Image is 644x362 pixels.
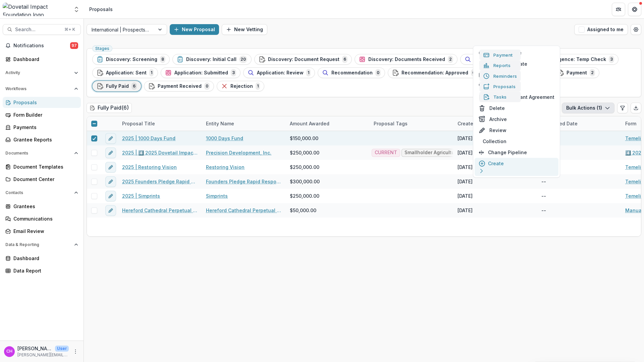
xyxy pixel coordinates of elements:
[217,81,264,92] button: Rejection1
[105,133,116,144] button: edit
[562,103,614,113] button: Bulk Actions (1)
[355,54,458,65] button: Discovery: Documents Received2
[448,56,453,63] span: 2
[331,70,373,76] span: Recommendation
[55,346,69,352] p: User
[3,226,81,237] a: Email Review
[3,109,81,120] a: Form Builder
[92,81,141,92] button: Fully Paid6
[458,164,473,171] div: [DATE]
[286,120,333,127] div: Amount Awarded
[375,69,381,76] span: 0
[3,213,81,224] a: Communications
[186,57,236,62] span: Discovery: Initial Call
[3,161,81,172] a: Document Templates
[230,83,253,89] span: Rejection
[13,203,75,210] div: Grantees
[105,162,116,173] button: edit
[541,178,546,185] div: --
[5,242,71,247] span: Data & Reporting
[106,83,129,89] span: Fully Paid
[122,164,177,171] a: 2025 | Restoring Vision
[5,86,71,91] span: Workflows
[471,69,476,76] span: 0
[71,348,79,356] button: More
[290,178,320,185] span: $300,000.00
[144,81,214,92] button: Payment Received0
[458,149,473,156] div: [DATE]
[370,116,453,131] div: Proposal Tags
[202,116,286,131] div: Entity Name
[488,160,504,167] p: Create
[158,83,202,89] span: Payment Received
[13,56,75,63] div: Dashboard
[537,116,621,131] div: Submitted Date
[118,120,159,127] div: Proposal Title
[15,27,60,33] span: Search...
[574,24,628,35] button: Assigned to me
[257,70,304,76] span: Application: Review
[160,56,165,63] span: 8
[254,54,352,65] button: Discovery: Document Request6
[453,116,537,131] div: Created
[206,207,282,214] a: Hereford Cathedral Perpetual Trust
[631,103,641,113] button: Export table data
[3,265,81,276] a: Data Report
[13,136,75,143] div: Grantee Reports
[3,3,69,16] img: Dovetail Impact Foundation logo
[370,120,412,127] div: Proposal Tags
[290,164,319,171] span: $250,000.00
[13,163,75,170] div: Document Templates
[13,215,75,222] div: Communications
[243,67,315,78] button: Application: Review1
[239,56,247,63] span: 20
[161,67,240,78] button: Application: Submitted3
[206,149,271,156] a: Precision Development, Inc.
[89,6,113,13] div: Proposals
[612,3,625,16] button: Partners
[318,67,385,78] button: Recommendation0
[567,70,587,76] span: Payment
[13,176,75,183] div: Document Center
[122,178,198,185] a: 2025 Founders Pledge Rapid Response Fund - [GEOGRAPHIC_DATA] Vaccines
[172,54,252,65] button: Discovery: Initial Call20
[401,70,468,76] span: Recommendation: Approved
[617,103,628,113] button: Edit table settings
[87,4,115,14] nav: breadcrumb
[105,191,116,201] button: edit
[460,54,535,65] button: Diligence: ID Review8
[3,134,81,145] a: Grantee Reports
[290,135,318,142] span: $150,000.00
[122,135,175,142] a: 2025 | 1000 Days Fund
[458,207,473,214] div: [DATE]
[3,174,81,185] a: Document Center
[628,3,641,16] button: Get Help
[306,69,311,76] span: 1
[3,83,81,94] button: Open Workflows
[13,111,75,118] div: Form Builder
[13,43,70,49] span: Notifications
[621,120,640,127] div: Form
[590,69,595,76] span: 2
[149,69,154,76] span: 1
[631,24,641,35] button: Open table manager
[122,192,160,199] a: 2025 | Simprints
[3,122,81,133] a: Payments
[206,192,228,199] a: Simprints
[70,42,78,49] span: 97
[87,103,132,113] h2: Fully Paid ( 6 )
[458,178,473,185] div: [DATE]
[286,116,370,131] div: Amount Awarded
[63,26,76,33] div: ⌘ + K
[92,54,170,65] button: Discovery: Screening8
[541,207,546,214] div: --
[290,192,319,199] span: $250,000.00
[541,192,546,199] div: --
[17,352,69,358] p: [PERSON_NAME][EMAIL_ADDRESS][DOMAIN_NAME]
[290,149,319,156] span: $250,000.00
[5,70,71,75] span: Activity
[206,164,245,171] a: Restoring Vision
